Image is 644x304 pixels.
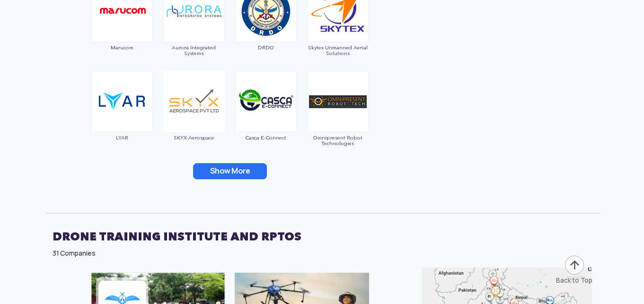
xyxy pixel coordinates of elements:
[564,255,585,276] img: ic_arrow-up.png
[307,71,369,132] img: ic_omnipresent.png
[307,97,369,146] a: Omnipresent Robot Technologies
[163,7,225,56] a: Aurora Integrated Systems
[91,97,153,140] a: LYAR
[307,45,369,56] span: Skytex Unmanned Aerial Solutions
[163,97,225,140] a: SKYX Aerospace
[91,45,153,50] span: Marucom
[163,71,225,132] img: img_skyx.png
[53,249,592,258] div: 31 Companies
[235,45,297,50] span: DRDO
[235,7,297,50] a: DRDO
[163,45,225,56] span: Aurora Integrated Systems
[91,7,153,50] a: Marucom
[307,135,369,146] span: Omnipresent Robot Technologies
[53,225,592,249] h2: DRONE TRAINING INSTITUTE AND RPTOS
[163,135,225,140] span: SKYX Aerospace
[235,71,297,132] img: ic_casca.png
[235,97,297,140] a: Casca E-Connect
[556,276,592,285] div: Back to Top
[193,163,267,179] button: Show More
[235,135,297,140] span: Casca E-Connect
[91,135,153,140] span: LYAR
[307,7,369,56] a: Skytex Unmanned Aerial Solutions
[91,71,153,132] img: img_lyar.png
